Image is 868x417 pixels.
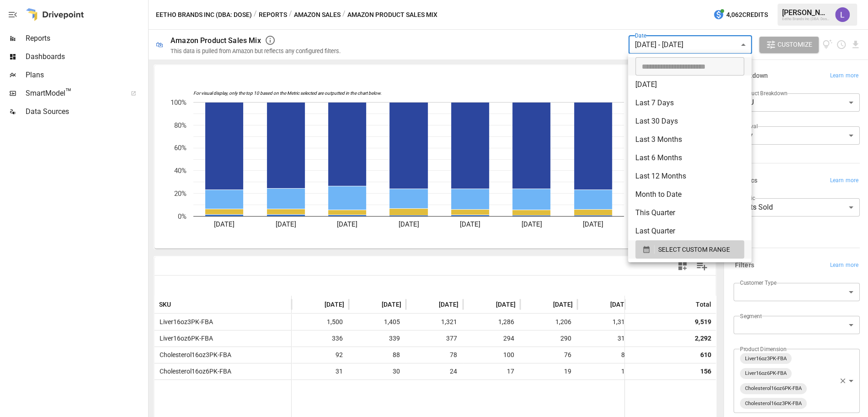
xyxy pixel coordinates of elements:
li: Last 6 Months [628,149,751,167]
button: SELECT CUSTOM RANGE [635,240,744,259]
span: SELECT CUSTOM RANGE [658,244,730,255]
li: Last 30 Days [628,112,751,130]
li: Last 7 Days [628,94,751,112]
li: [DATE] [628,76,751,94]
li: Month to Date [628,185,751,204]
li: Last 12 Months [628,167,751,185]
li: Last 3 Months [628,130,751,149]
li: Last Quarter [628,222,751,240]
li: This Quarter [628,204,751,222]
